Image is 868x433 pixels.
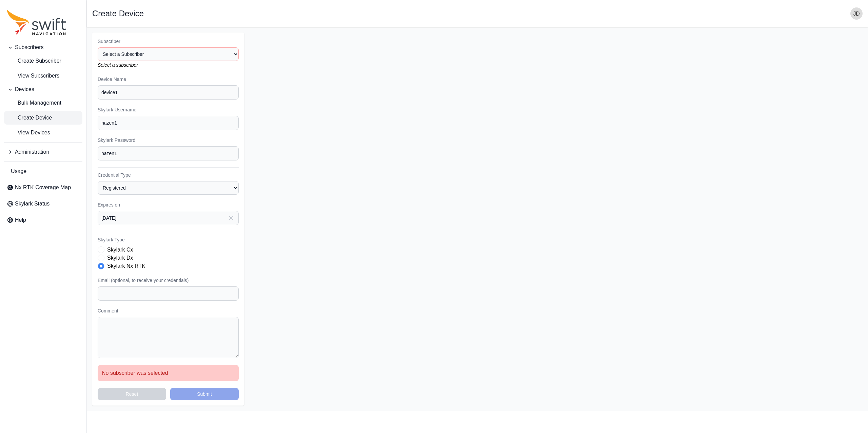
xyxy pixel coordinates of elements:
[15,216,26,224] span: Help
[4,111,82,125] a: Create Device
[98,277,239,284] label: Email (optional, to receive your credentials)
[4,197,82,211] a: Skylark Status
[98,172,239,178] label: Credential Type
[4,213,82,227] a: Help
[7,99,61,107] span: Bulk Management
[98,388,166,400] button: Reset
[15,43,43,51] span: Subscribers
[92,9,144,18] h1: Create Device
[4,145,82,159] button: Administration
[11,167,26,175] span: Usage
[850,7,863,20] img: user photo
[15,183,71,192] span: Nx RTK Coverage Map
[107,254,133,262] label: Skylark Dx
[98,201,239,208] label: Expires on
[7,114,52,122] span: Create Device
[98,116,239,130] input: example-user
[4,126,82,139] a: View Devices
[4,69,82,83] a: View Subscribers
[7,129,50,137] span: View Devices
[98,236,239,243] label: Skylark Type
[4,54,82,68] a: Create Subscriber
[4,165,82,178] a: Usage
[15,200,50,208] span: Skylark Status
[98,76,239,83] label: Device Name
[107,262,145,270] label: Skylark Nx RTK
[98,47,239,61] select: Subscriber
[98,85,239,100] input: Device #01
[107,246,133,254] label: Skylark Cx
[7,57,61,65] span: Create Subscriber
[98,146,239,160] input: password
[102,369,235,377] div: No subscriber was selected
[4,83,82,96] button: Devices
[15,148,49,156] span: Administration
[4,96,82,110] a: Bulk Management
[7,72,59,80] span: View Subscribers
[15,85,34,93] span: Devices
[98,211,239,225] input: YYYY-MM-DD
[98,246,239,270] div: Skylark Type
[4,41,82,54] button: Subscribers
[98,62,138,68] em: Select a subscriber
[98,38,239,45] label: Subscriber
[98,307,239,314] label: Comment
[4,181,82,194] a: Nx RTK Coverage Map
[98,137,239,144] label: Skylark Password
[98,106,239,113] label: Skylark Username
